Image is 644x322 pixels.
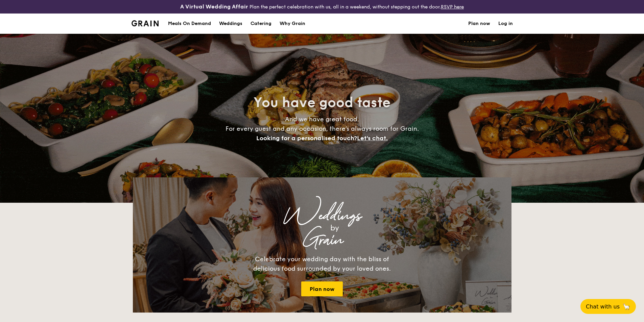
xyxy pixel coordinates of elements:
a: Weddings [215,14,246,34]
span: Chat with us [586,303,620,310]
a: Plan now [468,14,490,34]
span: 🦙 [622,303,630,311]
a: RSVP here [441,4,464,10]
div: Loading menus magically... [133,171,511,177]
button: Chat with us🦙 [580,299,636,314]
a: Why Grain [276,14,309,34]
h4: A Virtual Wedding Affair [180,3,248,11]
a: Plan now [301,281,343,296]
a: Logotype [132,20,159,26]
div: Plan the perfect celebration with us, all in a weekend, without stepping out the door. [127,3,517,11]
a: Log in [498,14,513,34]
div: Grain [192,234,452,246]
a: Catering [246,14,276,34]
div: by [217,222,452,234]
h1: Catering [251,14,271,34]
div: Weddings [192,210,452,222]
img: Grain [132,20,159,26]
a: Meals On Demand [164,14,215,34]
div: Meals On Demand [168,14,211,34]
div: Why Grain [280,14,305,34]
div: Weddings [219,14,242,34]
span: Let's chat. [357,134,388,142]
div: Celebrate your wedding day with the bliss of delicious food surrounded by your loved ones. [246,254,398,273]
